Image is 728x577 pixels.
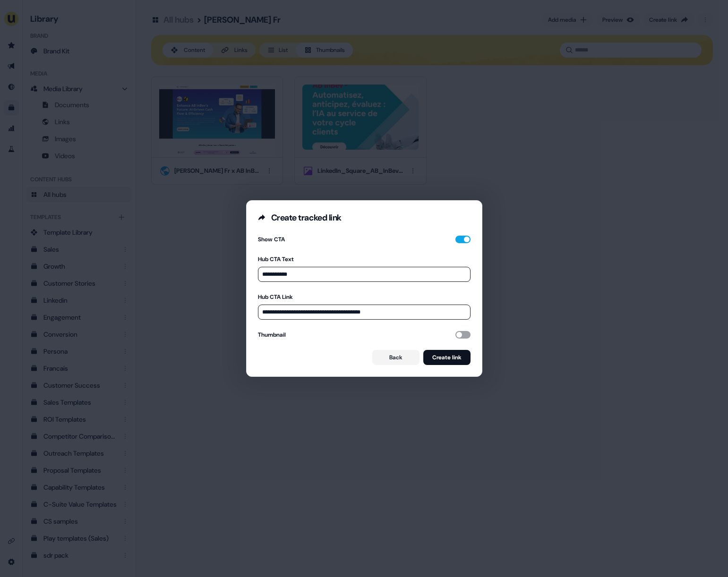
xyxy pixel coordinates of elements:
[258,235,285,244] div: Show CTA
[271,212,342,223] div: Create tracked link
[258,331,286,339] div: Thumbnail
[423,350,471,365] button: Create link
[372,350,420,365] button: Back
[258,293,471,301] label: Hub CTA Link
[258,255,471,263] label: Hub CTA Text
